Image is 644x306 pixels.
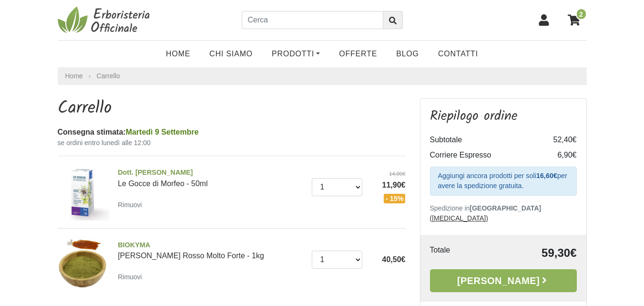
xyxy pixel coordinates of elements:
[126,128,199,136] span: Martedì 9 Settembre
[58,138,406,148] small: se ordini entro lunedì alle 12:00
[54,164,111,221] img: Le Gocce di Morfeo - 50ml
[369,170,406,178] del: 14,00€
[156,44,200,63] a: Home
[329,44,387,63] a: OFFERTE
[536,172,557,179] strong: 16,60€
[118,168,305,188] a: Dott. [PERSON_NAME]Le Gocce di Morfeo - 50ml
[65,71,83,81] a: Home
[200,44,262,63] a: Chi Siamo
[430,214,488,222] a: ([MEDICAL_DATA])
[576,8,587,20] span: 2
[262,44,329,63] a: Prodotti
[54,236,111,293] img: Henné Rosso Molto Forte - 1kg
[58,6,153,34] img: Erboristeria Officinale
[430,167,577,196] div: Aggiungi ancora prodotti per soli per avere la spedizione gratuita.
[118,168,305,178] span: Dott. [PERSON_NAME]
[118,273,142,281] small: Rimuovi
[58,98,406,119] h1: Carrello
[242,11,383,29] input: Cerca
[97,72,120,80] a: Carrello
[539,132,577,148] td: 52,40€
[429,44,488,63] a: Contatti
[58,67,587,85] nav: breadcrumb
[118,201,142,209] small: Rimuovi
[430,269,577,292] a: [PERSON_NAME]
[58,127,406,138] div: Consegna stimata:
[484,244,577,262] td: 59,30€
[387,44,429,63] a: Blog
[382,255,406,264] span: 40,50€
[539,148,577,163] td: 6,90€
[430,108,577,125] h3: Riepilogo ordine
[470,204,542,212] b: [GEOGRAPHIC_DATA]
[430,203,577,223] p: Spedizione in
[563,8,587,32] a: 2
[118,240,305,260] a: BIOKYMA[PERSON_NAME] Rosso Molto Forte - 1kg
[430,148,539,163] td: Corriere Espresso
[430,132,539,148] td: Subtotale
[118,271,146,283] a: Rimuovi
[384,194,406,203] span: - 15%
[118,240,305,251] span: BIOKYMA
[369,179,406,191] span: 11,90€
[118,199,146,211] a: Rimuovi
[430,244,484,262] td: Totale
